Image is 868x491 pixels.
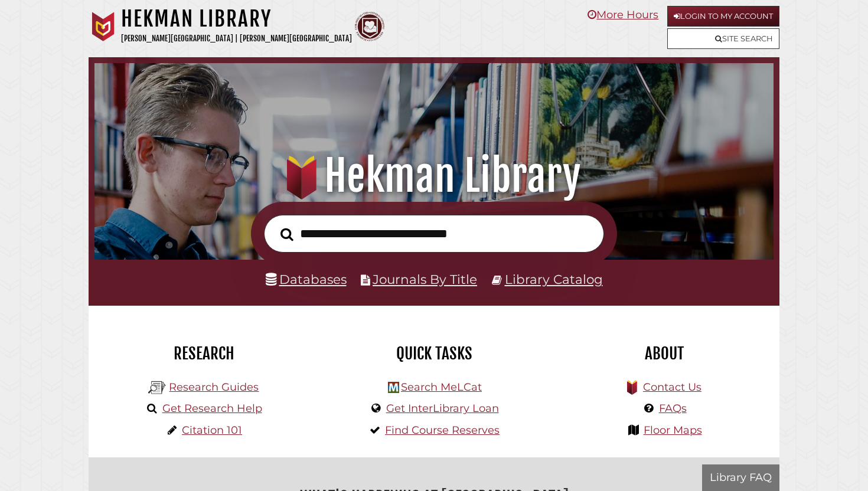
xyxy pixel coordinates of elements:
[667,6,779,27] a: Login to My Account
[169,381,259,394] a: Research Guides
[97,343,310,364] h2: Research
[643,381,701,394] a: Contact Us
[182,424,242,437] a: Citation 101
[162,402,262,415] a: Get Research Help
[644,424,702,437] a: Floor Maps
[401,381,482,394] a: Search MeLCat
[121,32,352,45] p: [PERSON_NAME][GEOGRAPHIC_DATA] | [PERSON_NAME][GEOGRAPHIC_DATA]
[386,402,499,415] a: Get InterLibrary Loan
[388,382,399,393] img: Hekman Library Logo
[275,224,299,244] button: Search
[355,12,384,41] img: Calvin Theological Seminary
[328,343,540,364] h2: Quick Tasks
[373,271,477,287] a: Journals By Title
[266,271,347,287] a: Databases
[107,150,761,202] h1: Hekman Library
[280,227,293,241] i: Search
[659,402,687,415] a: FAQs
[558,343,771,364] h2: About
[385,424,500,437] a: Find Course Reserves
[588,8,658,21] a: More Hours
[121,6,352,32] h1: Hekman Library
[505,271,603,287] a: Library Catalog
[89,12,118,41] img: Calvin University
[148,379,166,397] img: Hekman Library Logo
[667,28,779,49] a: Site Search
